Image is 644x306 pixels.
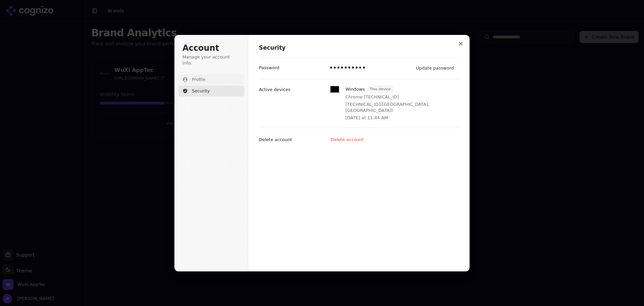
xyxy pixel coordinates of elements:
[345,101,458,114] p: [TECHNICAL_ID] ( [GEOGRAPHIC_DATA], [GEOGRAPHIC_DATA] )
[259,87,290,93] p: Active devices
[345,86,365,92] p: Windows
[182,54,240,66] p: Manage your account info.
[327,135,368,145] button: Delete account
[368,86,393,92] span: This device
[259,65,279,71] p: Password
[178,74,244,85] button: Profile
[345,115,388,121] p: [DATE] at 11:44 AM
[178,86,244,96] button: Security
[259,44,459,52] h1: Security
[192,77,205,83] span: Profile
[182,43,240,54] h1: Account
[345,94,399,100] p: Chrome [TECHNICAL_ID]
[413,63,458,73] button: Update password
[455,38,467,50] button: Close modal
[259,137,292,143] p: Delete account
[192,88,210,94] span: Security
[329,64,366,72] p: ••••••••••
